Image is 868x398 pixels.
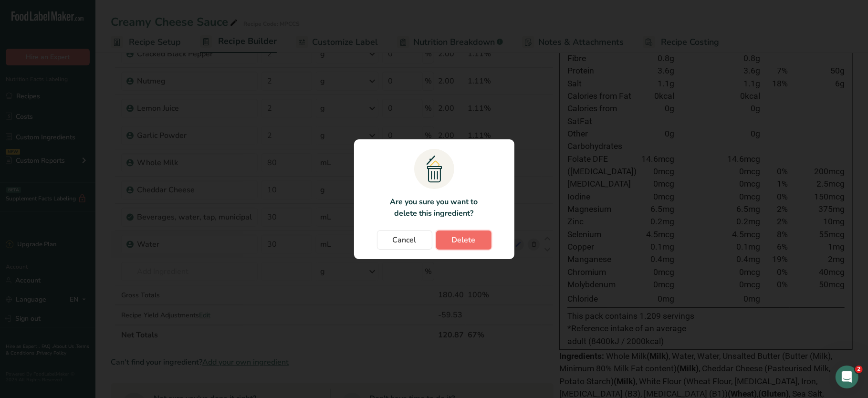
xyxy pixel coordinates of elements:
[452,234,476,246] span: Delete
[385,196,483,219] p: Are you sure you want to delete this ingredient?
[377,230,432,250] button: Cancel
[855,366,863,373] span: 2
[836,366,858,388] iframe: Intercom live chat
[436,230,492,250] button: Delete
[393,234,417,246] span: Cancel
